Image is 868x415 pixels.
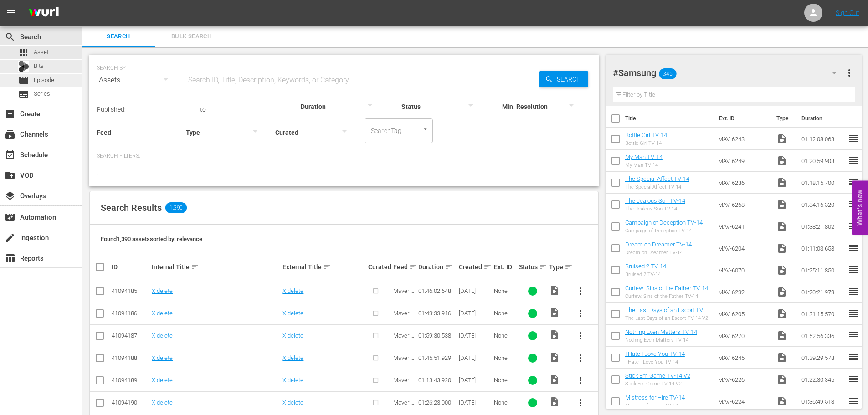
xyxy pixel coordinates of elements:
[418,332,456,339] div: 01:59:30.538
[34,48,49,57] span: Asset
[714,369,773,390] td: MAV-6226
[798,215,848,237] td: 01:38:21.802
[5,253,15,264] span: Reports
[483,263,492,271] span: sort
[570,325,591,347] button: more_vert
[852,180,868,235] button: Open Feedback Widget
[549,396,560,407] span: Video
[575,353,586,364] span: more_vert
[393,377,414,397] span: Maverick Movies
[776,243,787,254] span: Video
[798,194,848,215] td: 01:34:16.320
[625,285,708,292] a: Curfew: Sins of the Father TV-14
[459,399,491,406] div: [DATE]
[575,286,586,297] span: more_vert
[549,329,560,340] span: Video
[549,261,566,272] div: Type
[570,369,591,391] button: more_vert
[459,377,491,384] div: [DATE]
[5,149,15,160] span: Schedule
[798,150,848,172] td: 01:20:59.903
[539,263,547,271] span: sort
[97,67,177,93] div: Assets
[848,220,859,231] span: reorder
[459,287,491,294] div: [DATE]
[714,194,773,215] td: MAV-6268
[160,31,222,42] span: Bulk Search
[714,128,773,150] td: MAV-6243
[18,75,29,86] span: Episode
[776,308,787,319] span: Video
[101,202,162,213] span: Search Results
[714,237,773,259] td: MAV-6204
[625,197,685,204] a: The Jealous Son TV-14
[549,374,560,385] span: Video
[34,76,54,85] span: Episode
[625,403,685,409] div: Mistress for Hire TV-14
[459,354,491,361] div: [DATE]
[798,303,848,325] td: 01:31:15.570
[18,89,29,100] span: Series
[714,281,773,303] td: MAV-6232
[570,302,591,324] button: more_vert
[776,177,787,188] span: Video
[282,310,303,317] a: X delete
[152,354,173,361] a: X delete
[625,263,666,270] a: Bruised 2 TV-14
[5,232,15,243] span: Ingestion
[836,9,859,16] a: Sign Out
[34,89,50,98] span: Series
[848,330,859,341] span: reorder
[5,190,15,201] span: Overlays
[848,264,859,275] span: reorder
[714,215,773,237] td: MAV-6241
[625,241,692,248] a: Dream on Dreamer TV-14
[22,2,66,24] img: ans4CAIJ8jUAAAAAAAAAAAAAAAAAAAAAAAAgQb4GAAAAAAAAAAAAAAAAAAAAAAAAJMjXAAAAAAAAAAAAAAAAAAAAAAAAgAT5G...
[625,328,697,335] a: Nothing Even Matters TV-14
[776,374,787,385] span: Video
[459,261,491,272] div: Created
[418,310,456,317] div: 01:43:33.916
[798,390,848,412] td: 01:36:49.513
[494,287,516,294] div: None
[625,132,667,138] a: Bottle Girl TV-14
[848,286,859,297] span: reorder
[714,303,773,325] td: MAV-6205
[200,106,206,113] span: to
[575,330,586,341] span: more_vert
[459,332,491,339] div: [DATE]
[152,310,173,317] a: X delete
[5,7,16,18] span: menu
[625,350,685,357] a: I Hate I Love You TV-14
[848,308,859,319] span: reorder
[776,221,787,232] span: Video
[776,287,787,297] span: Video
[393,310,414,330] span: Maverick Movies
[776,133,787,144] span: Video
[625,219,703,226] a: Campaign of Deception TV-14
[393,354,414,375] span: Maverick Movies
[418,287,456,294] div: 01:46:02.648
[5,31,15,42] span: Search
[5,212,15,223] span: Automation
[798,259,848,281] td: 01:25:11.850
[570,347,591,369] button: more_vert
[848,133,859,144] span: reorder
[625,381,690,387] div: Stick Em Game TV-14 V2
[848,155,859,166] span: reorder
[101,236,202,242] span: Found 1,390 assets sorted by: relevance
[409,263,417,271] span: sort
[613,60,845,86] div: #Samsung
[714,325,773,347] td: MAV-6270
[798,237,848,259] td: 01:11:03.658
[625,315,711,321] div: The Last Days of an Escort TV-14 V2
[625,250,692,256] div: Dream on Dreamer TV-14
[282,399,303,406] a: X delete
[421,125,430,133] button: Open
[445,263,453,271] span: sort
[848,199,859,210] span: reorder
[848,242,859,253] span: reorder
[549,352,560,363] span: Video
[494,310,516,317] div: None
[714,259,773,281] td: MAV-6070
